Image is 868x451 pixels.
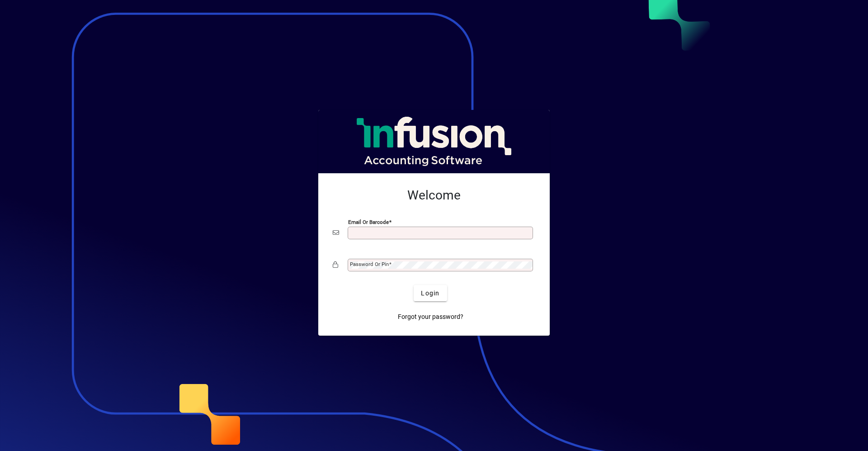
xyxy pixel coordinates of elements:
[348,219,389,225] mat-label: Email or Barcode
[398,312,463,322] span: Forgot your password?
[414,285,447,301] button: Login
[333,188,535,203] h2: Welcome
[421,289,439,298] span: Login
[394,309,467,325] a: Forgot your password?
[350,261,389,267] mat-label: Password or Pin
